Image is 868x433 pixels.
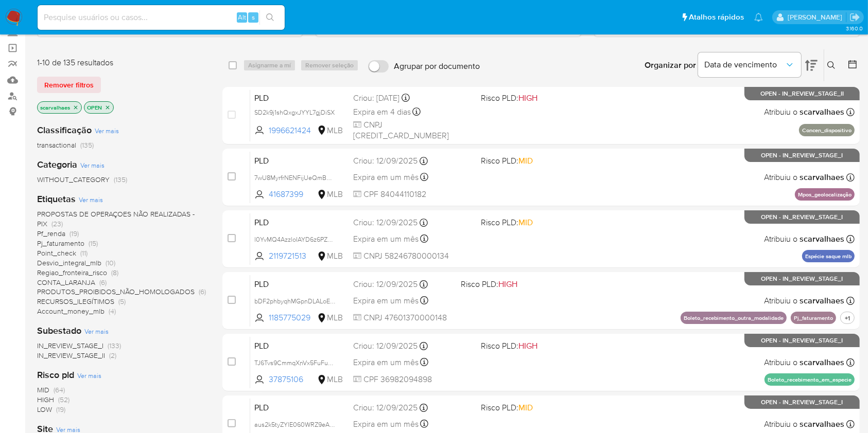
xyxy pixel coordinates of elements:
[252,12,255,22] span: s
[238,12,246,22] span: Alt
[38,11,285,24] input: Pesquise usuários ou casos...
[849,12,860,23] a: Sair
[259,10,281,25] button: search-icon
[788,12,846,22] p: sara.carvalhaes@mercadopago.com.br
[689,12,744,23] span: Atalhos rápidos
[846,24,863,32] span: 3.160.0
[754,13,763,22] a: Notificações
